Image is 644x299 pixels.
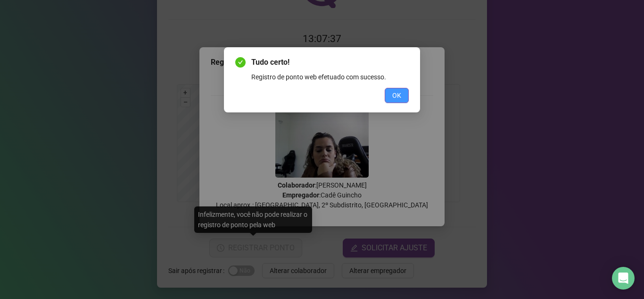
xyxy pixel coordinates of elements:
div: Registro de ponto web efetuado com sucesso. [251,72,409,82]
span: Tudo certo! [251,57,409,68]
span: check-circle [235,57,246,68]
div: Open Intercom Messenger [612,267,635,290]
span: OK [392,90,401,101]
button: OK [385,88,409,103]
